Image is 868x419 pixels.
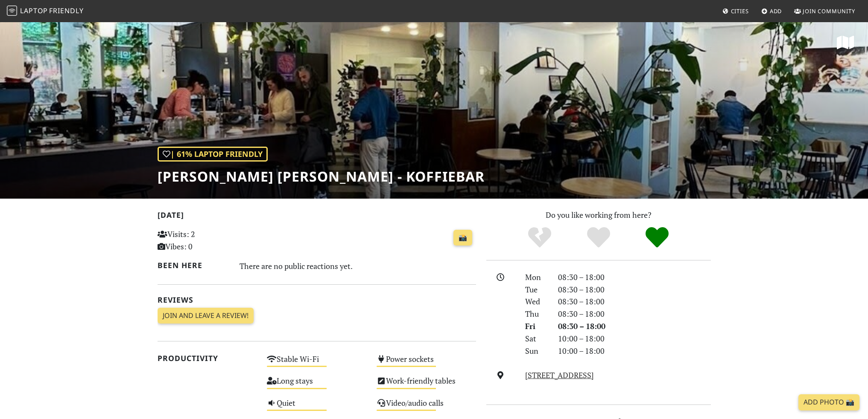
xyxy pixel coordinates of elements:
div: Quiet [262,396,371,418]
a: 📸 [453,230,472,246]
a: [STREET_ADDRESS] [525,370,594,380]
div: Definitely! [628,226,687,249]
a: Add Photo 📸 [798,394,859,410]
div: Video/audio calls [371,396,481,418]
img: LaptopFriendly [7,6,17,16]
a: Join and leave a review! [158,308,254,324]
div: Tue [520,283,552,296]
p: Visits: 2 Vibes: 0 [158,228,257,253]
a: LaptopFriendly LaptopFriendly [7,4,84,19]
div: There are no public reactions yet. [240,259,476,273]
h2: Reviews [158,295,476,304]
span: Laptop [20,6,48,15]
div: Sun [520,345,552,357]
span: Friendly [49,6,83,15]
div: Fri [520,320,552,332]
div: 08:30 – 18:00 [553,271,716,283]
a: Add [758,3,786,19]
p: Do you like working from here? [486,209,711,221]
div: No [510,226,569,249]
div: 08:30 – 18:00 [553,295,716,308]
div: Yes [569,226,628,249]
div: Sat [520,332,552,345]
div: 08:30 – 18:00 [553,320,716,332]
div: | 61% Laptop Friendly [158,147,268,162]
div: Work-friendly tables [371,374,481,396]
div: Thu [520,308,552,320]
h2: Productivity [158,354,257,363]
div: 08:30 – 18:00 [553,283,716,296]
div: Mon [520,271,552,283]
span: Join Community [803,7,855,15]
div: 10:00 – 18:00 [553,332,716,345]
span: Add [770,7,782,15]
div: 08:30 – 18:00 [553,308,716,320]
h2: Been here [158,261,230,270]
span: Cities [731,7,749,15]
div: 10:00 – 18:00 [553,345,716,357]
a: Cities [719,3,752,19]
h2: [DATE] [158,211,476,223]
div: Stable Wi-Fi [262,352,371,374]
div: Wed [520,295,552,308]
div: Long stays [262,374,371,396]
a: Join Community [791,3,859,19]
h1: [PERSON_NAME] [PERSON_NAME] - Koffiebar [158,168,485,185]
div: Power sockets [371,352,481,374]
